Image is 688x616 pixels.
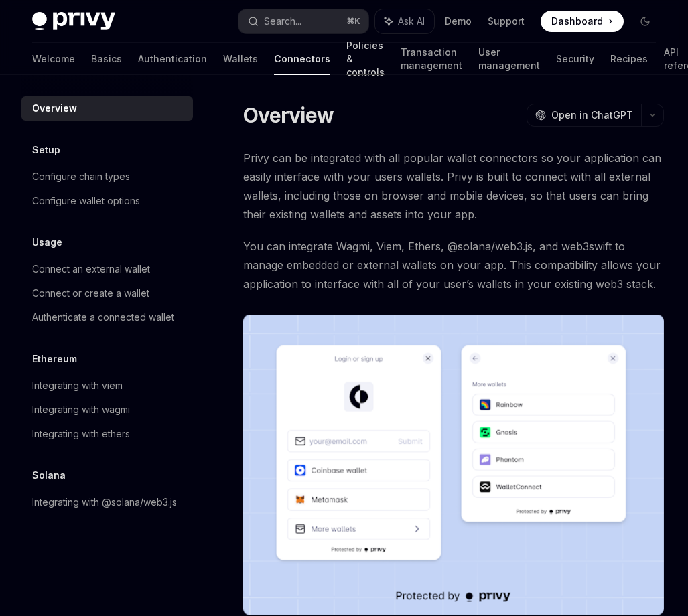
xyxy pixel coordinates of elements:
span: Privy can be integrated with all popular wallet connectors so your application can easily interfa... [243,149,664,224]
h5: Setup [32,142,60,158]
a: Transaction management [401,43,462,75]
button: Ask AI [375,9,434,33]
a: Welcome [32,43,75,75]
h5: Solana [32,467,66,483]
div: Integrating with wagmi [32,402,130,418]
a: Integrating with @solana/web3.js [21,490,193,514]
div: Configure chain types [32,169,130,185]
span: Open in ChatGPT [551,108,633,122]
a: Authenticate a connected wallet [21,305,193,329]
div: Integrating with @solana/web3.js [32,494,177,510]
a: Overview [21,96,193,121]
div: Search... [264,13,301,29]
button: Open in ChatGPT [527,104,641,127]
h5: Usage [32,234,62,250]
a: Security [556,43,594,75]
div: Configure wallet options [32,193,140,209]
div: Integrating with viem [32,378,123,394]
a: Integrating with viem [21,374,193,398]
h5: Ethereum [32,351,77,367]
a: Recipes [610,43,648,75]
img: dark logo [32,12,115,31]
button: Toggle dark mode [634,11,656,32]
a: Wallets [223,43,258,75]
a: Connect or create a wallet [21,281,193,305]
span: ⌘ K [346,16,360,27]
a: Policies & controls [346,43,385,75]
a: Authentication [138,43,207,75]
button: Search...⌘K [238,9,368,33]
div: Authenticate a connected wallet [32,309,174,325]
a: Basics [91,43,122,75]
a: Configure chain types [21,165,193,189]
span: Dashboard [551,15,603,28]
img: Connectors3 [243,315,664,615]
div: Overview [32,100,77,117]
h1: Overview [243,103,334,127]
a: Integrating with wagmi [21,398,193,422]
div: Connect or create a wallet [32,285,149,301]
a: Support [488,15,525,28]
a: Dashboard [541,11,624,32]
a: Connect an external wallet [21,257,193,281]
div: Integrating with ethers [32,426,130,442]
a: Configure wallet options [21,189,193,213]
span: Ask AI [398,15,425,28]
a: Integrating with ethers [21,422,193,446]
a: User management [478,43,540,75]
span: You can integrate Wagmi, Viem, Ethers, @solana/web3.js, and web3swift to manage embedded or exter... [243,237,664,293]
div: Connect an external wallet [32,261,150,277]
a: Connectors [274,43,330,75]
a: Demo [445,15,472,28]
